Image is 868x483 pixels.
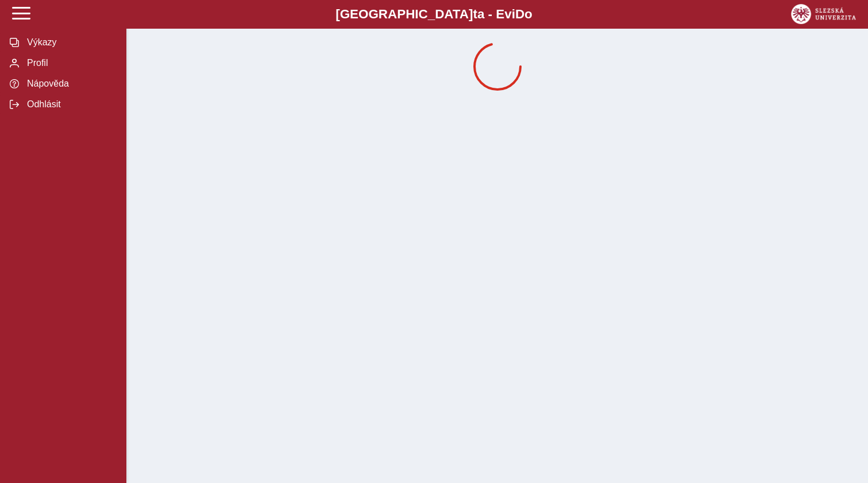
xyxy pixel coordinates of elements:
[515,7,524,21] span: D
[791,4,856,24] img: logo_web_su.png
[524,7,533,21] span: o
[473,7,477,21] span: t
[34,7,834,22] b: [GEOGRAPHIC_DATA] a - Evi
[24,37,117,48] span: Výkazy
[24,58,117,68] span: Profil
[24,79,117,89] span: Nápověda
[24,99,117,110] span: Odhlásit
